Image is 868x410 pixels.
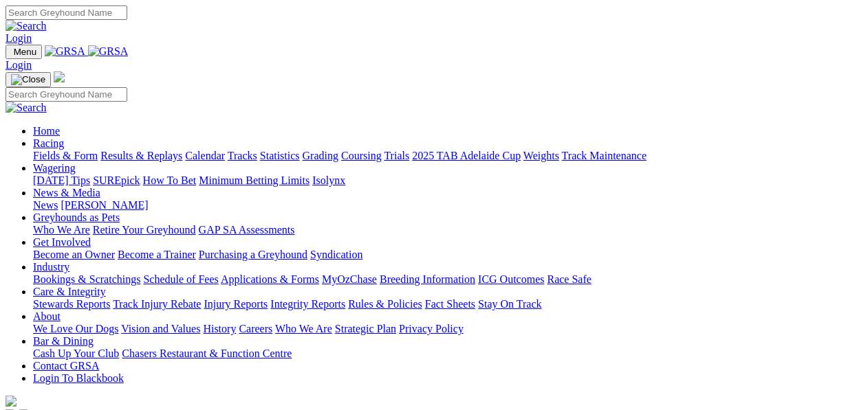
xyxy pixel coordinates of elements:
a: Strategic Plan [335,323,396,334]
a: Who We Are [33,224,90,236]
div: News & Media [33,199,862,212]
div: Care & Integrity [33,298,862,310]
a: Isolynx [312,174,345,186]
img: Close [11,74,45,85]
a: GAP SA Assessments [199,224,295,236]
a: Who We Are [275,323,332,334]
a: News & Media [33,187,100,198]
div: Wagering [33,174,862,187]
a: Applications & Forms [221,273,319,285]
a: Rules & Policies [348,298,422,310]
a: Stewards Reports [33,298,110,310]
a: Retire Your Greyhound [93,224,196,236]
a: Results & Replays [100,150,182,161]
span: Menu [14,47,36,57]
div: Industry [33,273,862,286]
a: Login [6,32,32,44]
a: Login [6,59,32,71]
a: Wagering [33,162,76,174]
a: ICG Outcomes [478,273,544,285]
a: Race Safe [547,273,591,285]
a: Bar & Dining [33,335,94,347]
a: Stay On Track [478,298,541,310]
a: Grading [303,150,338,161]
a: About [33,310,61,322]
button: Toggle navigation [6,45,42,59]
a: Chasers Restaurant & Function Centre [122,348,292,359]
a: Bookings & Scratchings [33,273,140,285]
a: Privacy Policy [399,323,464,334]
a: Injury Reports [204,298,268,310]
a: Careers [239,323,272,334]
img: logo-grsa-white.png [54,71,65,82]
a: SUREpick [93,174,140,186]
a: Tracks [228,150,257,161]
a: How To Bet [143,174,197,186]
a: Track Injury Rebate [113,298,201,310]
a: Vision and Values [121,323,200,334]
a: Calendar [185,150,225,161]
a: Racing [33,137,64,149]
a: [PERSON_NAME] [61,199,148,211]
div: Greyhounds as Pets [33,224,862,236]
a: Trials [384,150,409,161]
div: About [33,323,862,335]
a: Greyhounds as Pets [33,212,120,223]
a: Cash Up Your Club [33,348,119,359]
input: Search [6,87,127,102]
button: Toggle navigation [6,72,51,87]
div: Get Involved [33,249,862,261]
a: Become a Trainer [118,249,196,260]
a: Become an Owner [33,249,115,260]
a: Track Maintenance [562,150,647,161]
a: Minimum Betting Limits [199,174,310,186]
img: logo-grsa-white.png [6,396,17,407]
img: GRSA [88,45,129,58]
a: Coursing [341,150,382,161]
a: Integrity Reports [270,298,345,310]
a: Fields & Form [33,150,98,161]
a: Contact GRSA [33,360,99,372]
a: History [203,323,236,334]
input: Search [6,5,127,20]
a: Care & Integrity [33,286,106,297]
div: Racing [33,150,862,162]
img: Search [6,20,47,32]
a: [DATE] Tips [33,174,90,186]
a: Home [33,125,60,137]
a: Purchasing a Greyhound [199,249,307,260]
a: Login To Blackbook [33,372,124,384]
a: Industry [33,261,69,273]
img: Search [6,102,47,114]
a: Breeding Information [380,273,475,285]
a: Fact Sheets [425,298,475,310]
a: Statistics [260,150,300,161]
img: GRSA [45,45,85,58]
div: Bar & Dining [33,348,862,360]
a: Weights [523,150,559,161]
a: Syndication [310,249,362,260]
a: Get Involved [33,236,91,248]
a: We Love Our Dogs [33,323,118,334]
a: 2025 TAB Adelaide Cup [412,150,521,161]
a: MyOzChase [322,273,377,285]
a: News [33,199,58,211]
a: Schedule of Fees [143,273,218,285]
